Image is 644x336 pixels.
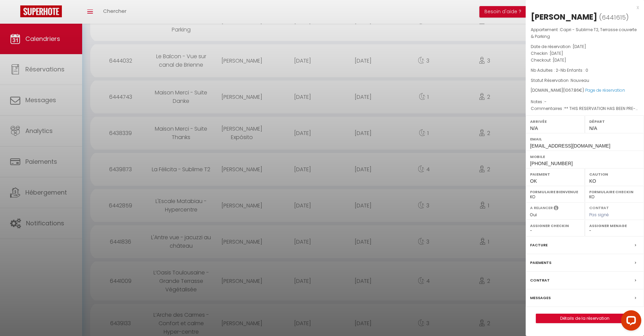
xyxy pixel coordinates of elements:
span: 6441615 [602,13,626,22]
i: Sélectionner OUI si vous souhaiter envoyer les séquences de messages post-checkout [554,205,558,212]
label: Paiements [530,259,551,266]
span: KO [589,178,596,184]
button: Détails de la réservation [536,314,634,323]
p: Appartement : [531,26,639,40]
span: Pas signé [589,212,609,218]
div: [PERSON_NAME] [531,12,597,22]
label: Mobile [530,153,640,160]
label: Formulaire Bienvenue [530,188,580,195]
div: [DOMAIN_NAME] [531,87,639,94]
label: Assigner Menage [589,222,640,229]
label: Messages [530,294,551,301]
span: [DATE] [550,50,563,56]
a: Détails de la réservation [536,314,634,323]
label: Départ [589,118,640,125]
span: - [544,99,547,105]
span: Nouveau [571,77,589,83]
span: OK [530,178,537,184]
span: [EMAIL_ADDRESS][DOMAIN_NAME] [530,143,610,149]
p: Checkin : [531,50,639,57]
span: [DATE] [553,57,566,63]
span: N/A [589,126,597,131]
span: 1067.86 [565,87,579,93]
label: A relancer [530,205,553,211]
span: Nb Enfants : 0 [560,67,588,73]
iframe: LiveChat chat widget [616,308,644,336]
span: [PHONE_NUMBER] [530,161,573,166]
span: [DATE] [573,44,586,49]
span: Nb Adultes : 2 [531,67,558,73]
label: Paiement [530,171,580,178]
label: Email [530,136,640,142]
p: Date de réservation : [531,43,639,50]
span: ( ) [599,13,629,22]
span: Capri - Sublime T2, Terrasse couverte & Parking [531,27,637,39]
p: Commentaires : [531,105,639,112]
label: Contrat [530,277,550,284]
label: Formulaire Checkin [589,188,640,195]
span: N/A [530,126,538,131]
label: Assigner Checkin [530,222,580,229]
label: Arrivée [530,118,580,125]
p: Statut Réservation : [531,77,639,84]
label: Facture [530,242,548,249]
p: Checkout : [531,57,639,64]
p: Notes : [531,98,639,105]
label: Caution [589,171,640,178]
div: x [526,3,639,12]
label: Contrat [589,205,609,209]
span: ( €) [563,87,584,93]
p: - [531,67,639,74]
a: Page de réservation [585,87,625,93]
